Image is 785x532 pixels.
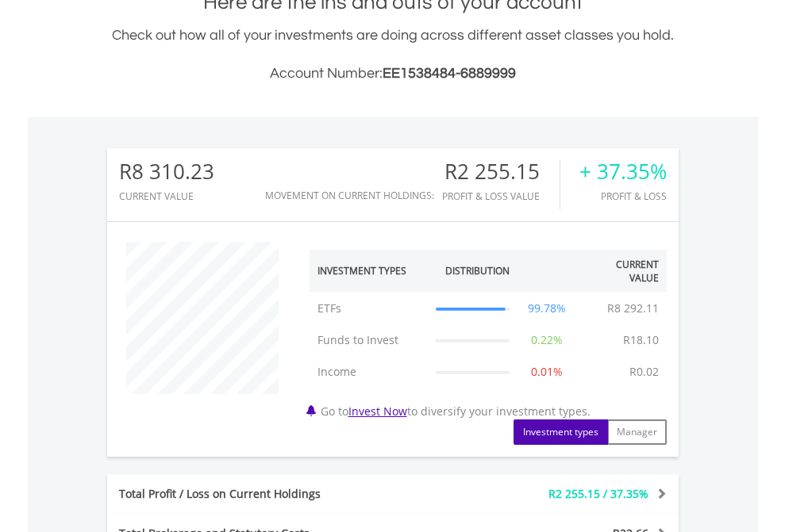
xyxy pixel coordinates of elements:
[107,486,441,502] div: Total Profit / Loss on Current Holdings
[514,419,608,445] button: Investment types
[577,250,667,293] th: Current Value
[579,191,667,201] div: Profit & Loss
[310,293,429,324] td: ETFs
[442,191,560,201] div: Profit & Loss Value
[442,160,560,183] div: R2 255.15
[607,419,667,445] button: Manager
[621,356,667,388] td: R0.02
[107,63,679,85] h3: Account Number:
[107,25,679,85] div: Check out how all of your investments are doing across different asset classes you hold.
[310,356,429,388] td: Income
[445,264,510,277] div: Distribution
[615,324,667,356] td: R18.10
[548,486,648,501] span: R2 255.15 / 37.35%
[310,250,429,293] th: Investment Types
[599,293,667,324] td: R8 292.11
[518,324,577,356] td: 0.22%
[383,66,516,81] span: EE1538484-6889999
[348,404,407,419] a: Invest Now
[265,190,434,201] div: Movement on Current Holdings:
[119,191,214,201] div: CURRENT VALUE
[310,324,429,356] td: Funds to Invest
[518,356,577,388] td: 0.01%
[119,160,214,183] div: R8 310.23
[518,293,577,324] td: 99.78%
[298,234,679,445] div: Go to to diversify your investment types.
[579,160,667,183] div: + 37.35%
